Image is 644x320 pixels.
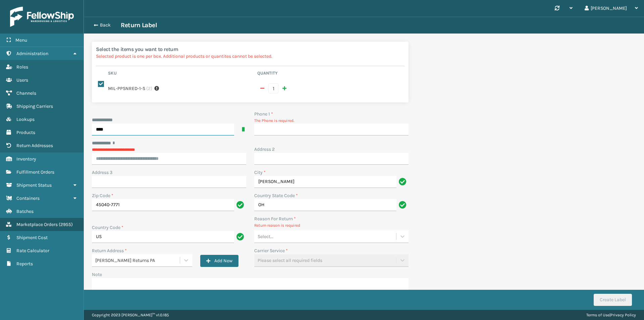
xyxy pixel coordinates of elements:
span: Fulfillment Orders [16,169,54,175]
div: Select... [258,233,273,240]
button: Create Label [594,294,632,306]
span: Shipment Cost [16,235,48,240]
span: ( 2 ) [146,85,152,92]
button: Add New [200,255,238,267]
span: Products [16,130,35,135]
span: Shipment Status [16,182,52,188]
button: Back [90,22,121,28]
span: Administration [16,51,48,56]
span: Lookups [16,117,35,122]
img: logo [10,7,74,27]
label: Address 2 [254,146,275,153]
label: Carrier Service [254,247,288,254]
label: Address 3 [92,169,112,176]
label: Reason For Return [254,215,296,222]
p: Selected product is one per box. Additional products or quantites cannot be selected. [96,53,405,60]
span: ( 2955 ) [59,222,73,227]
div: | [586,310,636,320]
span: Reports [16,261,33,267]
a: Privacy Policy [610,313,636,317]
span: Containers [16,195,40,201]
p: The Phone is required. [254,118,409,124]
p: Return reason is required [254,222,409,228]
span: Channels [16,90,36,96]
span: Inventory [16,156,36,162]
label: Zip Code [92,192,113,199]
p: Copyright 2023 [PERSON_NAME]™ v 1.0.185 [92,310,169,320]
span: Roles [16,64,28,70]
span: Return Addresses [16,143,53,148]
h2: Select the items you want to return [96,46,405,53]
span: Shipping Carriers [16,103,53,109]
th: Sku [106,70,255,78]
label: Return Address [92,247,127,254]
h3: Return Label [121,21,157,29]
label: Country State Code [254,192,298,199]
th: Quantity [255,70,405,78]
span: Batches [16,209,34,214]
a: Terms of Use [586,313,609,317]
label: Country Code [92,224,123,231]
label: MIL-PPSNRED-1-S [108,85,145,92]
label: Note [92,272,102,277]
div: [PERSON_NAME] Returns PA [95,257,180,264]
span: Users [16,77,28,83]
label: Phone 1 [254,110,273,118]
label: City [254,169,266,176]
span: Menu [15,37,27,43]
span: Marketplace Orders [16,222,58,227]
span: Rate Calculator [16,248,49,254]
